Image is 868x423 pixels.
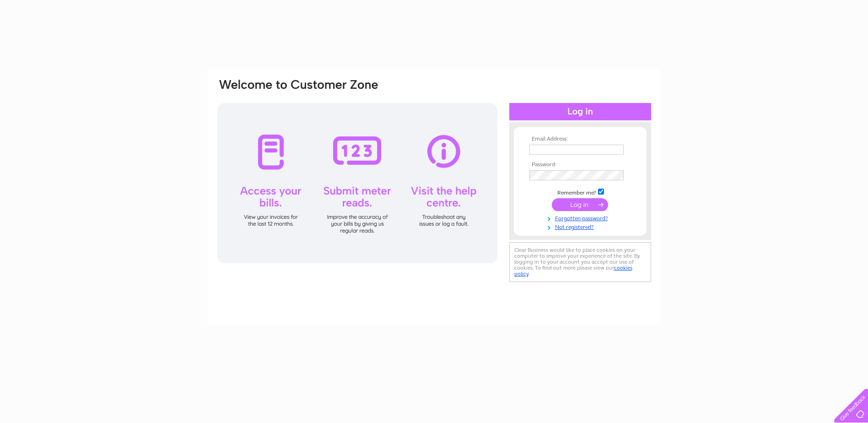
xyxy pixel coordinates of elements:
[552,198,608,211] input: Submit
[527,187,633,196] td: Remember me?
[527,136,633,142] th: Email Address:
[514,265,632,277] a: cookies policy
[529,222,633,231] a: Not registered?
[509,242,651,282] div: Clear Business would like to place cookies on your computer to improve your experience of the sit...
[527,162,633,168] th: Password:
[529,213,633,222] a: Forgotten password?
